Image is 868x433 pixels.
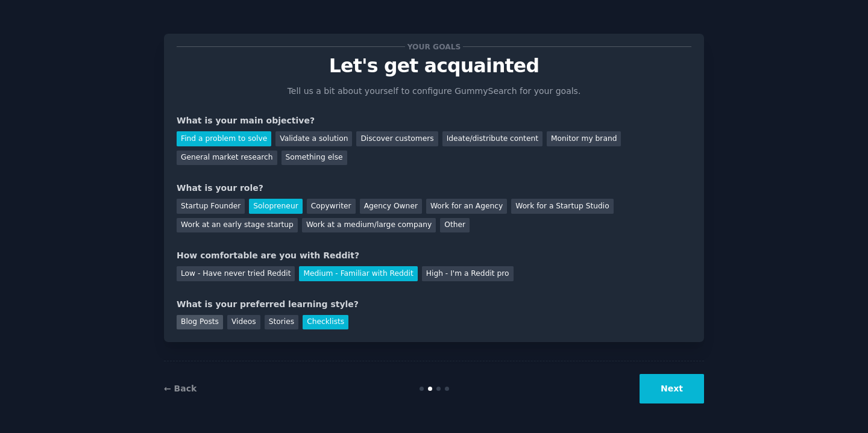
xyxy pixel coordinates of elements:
[177,114,691,127] div: What is your main objective?
[640,374,704,403] button: Next
[265,315,298,330] div: Stories
[177,151,277,166] div: General market research
[360,199,422,214] div: Agency Owner
[442,131,542,146] div: Ideate/distribute content
[405,40,463,53] span: Your goals
[356,131,438,146] div: Discover customers
[177,55,691,76] p: Let's get acquainted
[303,315,348,330] div: Checklists
[440,218,470,233] div: Other
[177,182,691,195] div: What is your role?
[227,315,260,330] div: Videos
[177,199,245,214] div: Startup Founder
[177,315,223,330] div: Blog Posts
[177,218,298,233] div: Work at an early stage startup
[302,218,436,233] div: Work at a medium/large company
[177,249,691,262] div: How comfortable are you with Reddit?
[511,199,613,214] div: Work for a Startup Studio
[177,266,295,281] div: Low - Have never tried Reddit
[249,199,302,214] div: Solopreneur
[177,131,271,146] div: Find a problem to solve
[164,384,197,393] a: ← Back
[547,131,621,146] div: Monitor my brand
[282,85,586,98] p: Tell us a bit about yourself to configure GummySearch for your goals.
[275,131,352,146] div: Validate a solution
[426,199,507,214] div: Work for an Agency
[422,266,514,281] div: High - I'm a Reddit pro
[299,266,417,281] div: Medium - Familiar with Reddit
[281,151,347,166] div: Something else
[307,199,356,214] div: Copywriter
[177,298,691,311] div: What is your preferred learning style?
